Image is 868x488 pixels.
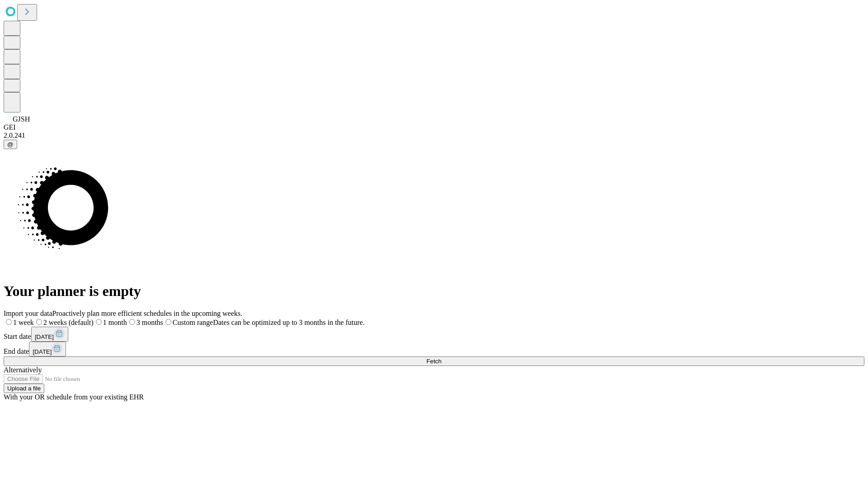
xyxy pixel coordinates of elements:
span: Custom range [173,319,213,326]
span: [DATE] [33,348,52,355]
button: @ [4,140,17,149]
span: Proactively plan more efficient schedules in the upcoming weeks. [52,310,242,317]
span: 1 month [103,319,127,326]
input: 2 weeks (default) [36,319,42,325]
span: Fetch [426,358,441,365]
div: 2.0.241 [4,131,864,140]
div: GEI [4,123,864,131]
span: [DATE] [35,333,54,340]
div: Start date [4,327,864,342]
span: With your OR schedule from your existing EHR [4,393,144,401]
input: 1 month [96,319,102,325]
input: Custom rangeDates can be optimized up to 3 months in the future. [165,319,171,325]
button: Upload a file [4,384,44,393]
span: Dates can be optimized up to 3 months in the future. [213,319,364,326]
div: End date [4,342,864,357]
span: 3 months [137,319,163,326]
button: [DATE] [29,342,66,357]
input: 3 months [129,319,135,325]
span: Alternatively [4,366,42,374]
span: Import your data [4,310,52,317]
button: [DATE] [31,327,68,342]
span: 1 week [13,319,34,326]
button: Fetch [4,357,864,366]
h1: Your planner is empty [4,283,864,300]
span: GJSH [13,115,30,123]
span: 2 weeks (default) [43,319,94,326]
span: @ [7,141,14,148]
input: 1 week [6,319,12,325]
